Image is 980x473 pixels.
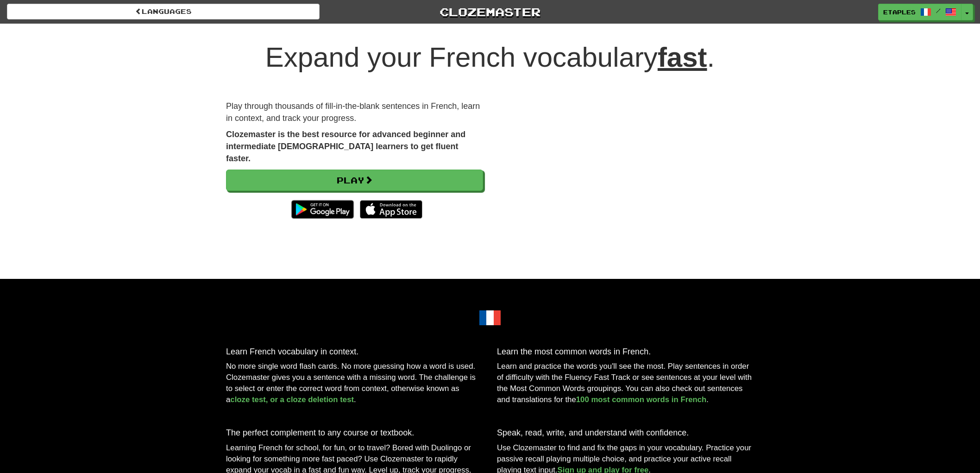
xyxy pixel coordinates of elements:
[497,361,754,405] p: Learn and practice the words you'll see the most. Play sentences in order of difficulty with the ...
[226,130,465,163] strong: Clozemaster is the best resource for advanced beginner and intermediate [DEMOGRAPHIC_DATA] learne...
[576,395,707,404] a: 100 most common words in French
[226,429,483,438] h3: The perfect complement to any course or textbook.
[226,101,483,124] p: Play through thousands of fill-in-the-blank sentences in French, learn in context, and track your...
[497,429,754,438] h3: Speak, read, write, and understand with confidence.
[226,347,483,357] h3: Learn French vocabulary in context.
[333,4,646,20] a: Clozemaster
[226,42,754,73] h1: Expand your French vocabulary .
[658,42,707,73] u: fast
[936,7,941,14] span: /
[230,395,354,404] a: cloze test, or a cloze deletion test
[7,4,320,19] a: Languages
[287,196,358,223] img: Get it on Google Play
[226,170,483,191] a: Play
[226,361,483,405] p: No more single word flash cards. No more guessing how a word is used. Clozemaster gives you a sen...
[878,4,961,20] a: etaples /
[883,8,916,16] span: etaples
[497,347,754,357] h3: Learn the most common words in French.
[360,200,422,219] img: Download_on_the_App_Store_Badge_US-UK_135x40-25178aeef6eb6b83b96f5f2d004eda3bffbb37122de64afbaef7...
